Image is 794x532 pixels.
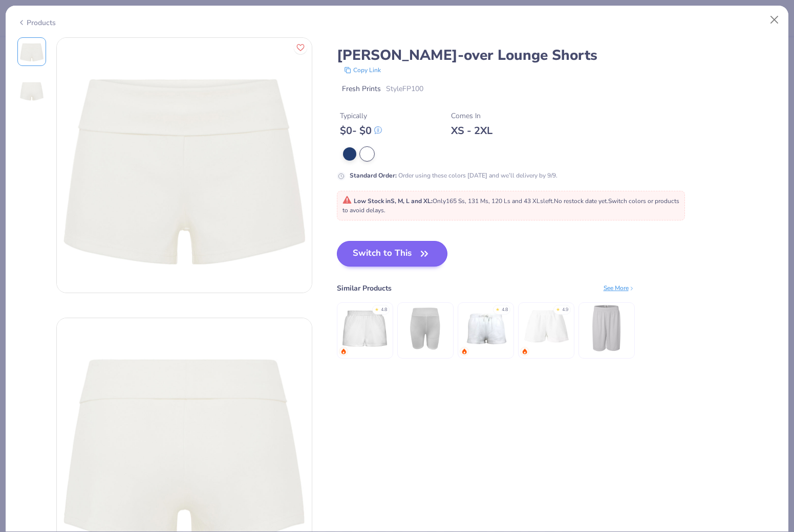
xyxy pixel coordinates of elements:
div: [PERSON_NAME]-over Lounge Shorts [337,46,777,65]
div: 4.9 [562,306,568,314]
div: Products [17,17,56,28]
img: trending.gif [522,348,528,354]
strong: Standard Order : [350,171,397,180]
button: copy to clipboard [341,65,384,75]
img: Fresh Prints Terry Shorts [522,304,570,352]
img: Fresh Prints Madison Shorts [461,304,510,352]
img: Front [57,38,312,293]
div: ★ [556,306,560,311]
div: XS - 2XL [451,124,492,137]
span: No restock date yet. [554,197,608,205]
span: Style FP100 [386,83,423,94]
img: trending.gif [340,348,347,354]
button: Switch to This [337,241,448,267]
img: Back [19,78,44,103]
button: Like [294,41,307,54]
div: ★ [375,306,379,311]
img: Badger B-Core 9" Shorts [582,304,631,352]
div: 4.8 [381,306,387,314]
img: Front [19,39,44,64]
div: See More [604,283,635,293]
button: Close [765,10,784,30]
div: ★ [496,306,500,311]
img: trending.gif [461,348,467,354]
img: Fresh Prints Beverly Ribbed Biker shorts [401,304,449,352]
span: Only 165 Ss, 131 Ms, 120 Ls and 43 XLs left. Switch colors or products to avoid delays. [342,197,679,214]
div: Order using these colors [DATE] and we’ll delivery by 9/9. [350,171,557,180]
div: 4.8 [502,306,508,314]
span: Fresh Prints [342,83,381,94]
div: Comes In [451,110,492,121]
div: $ 0 - $ 0 [340,124,382,137]
div: Similar Products [337,283,392,294]
strong: Low Stock in S, M, L and XL : [354,197,433,205]
img: Fresh Prints Miami Heavyweight Shorts [340,304,389,352]
div: Typically [340,110,382,121]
